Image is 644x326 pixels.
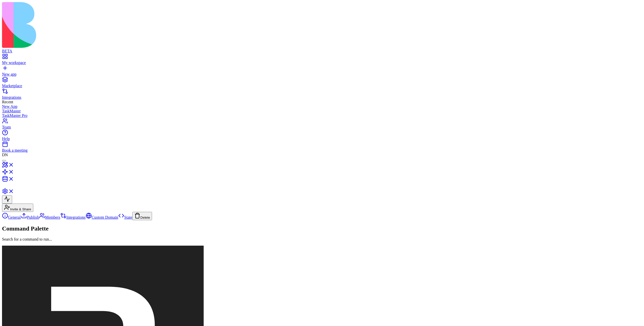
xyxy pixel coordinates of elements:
a: Publish [21,215,39,219]
div: Team [2,125,642,129]
span: DN [2,153,8,157]
a: Book a meeting [2,144,642,153]
a: My workspace [2,56,642,65]
div: BETA [2,49,642,53]
p: Search for a command to run... [2,237,642,242]
a: Help [2,132,642,141]
a: General [2,215,21,219]
div: New app [2,72,642,77]
img: logo [2,2,205,48]
a: Team [2,120,642,129]
a: TaskMaster [2,109,642,113]
div: Book a meeting [2,148,642,153]
a: Integrations [2,91,642,100]
div: My workspace [2,60,642,65]
a: New App [2,104,642,109]
a: New app [2,68,642,77]
a: State [118,215,132,219]
button: Invite & Share [2,204,33,212]
div: Marketplace [2,84,642,88]
a: Custom Domain [86,215,118,219]
div: Integrations [2,95,642,100]
a: Marketplace [2,79,642,88]
a: Members [39,215,60,219]
button: Delete [132,212,152,220]
a: TaskMaster Pro [2,113,642,118]
a: BETA [2,44,642,53]
h2: Command Palette [2,225,642,232]
a: Integrations [60,215,85,219]
div: Help [2,137,642,141]
span: Recent [2,100,13,104]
